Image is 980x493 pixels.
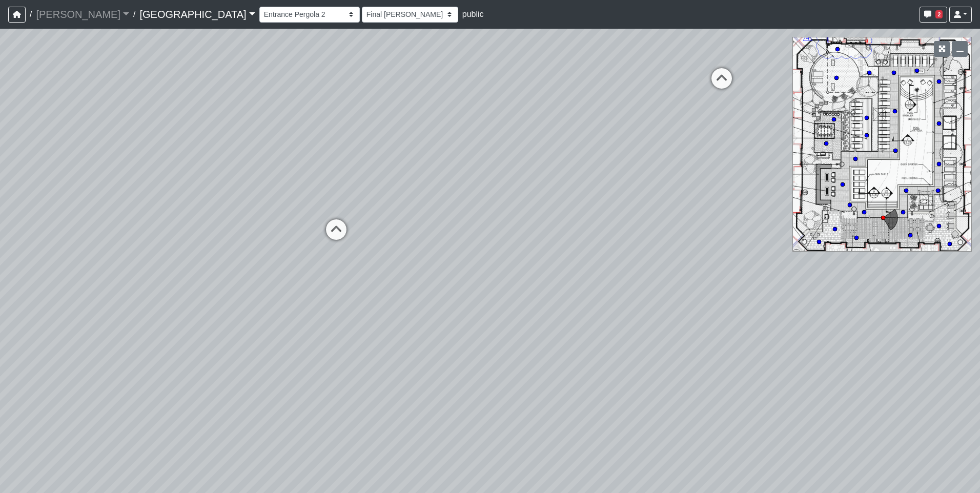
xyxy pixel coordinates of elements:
[139,4,255,25] a: [GEOGRAPHIC_DATA]
[129,4,139,25] span: /
[920,7,947,23] button: 2
[36,4,129,25] a: [PERSON_NAME]
[462,10,484,18] span: public
[26,4,36,25] span: /
[935,10,943,18] span: 2
[8,473,68,493] iframe: Ybug feedback widget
